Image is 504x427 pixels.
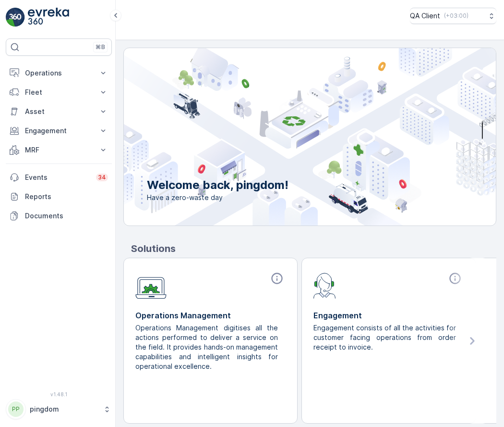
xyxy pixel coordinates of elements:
[135,310,286,321] p: Operations Management
[6,206,112,226] a: Documents
[25,192,108,201] p: Reports
[25,68,93,78] p: Operations
[410,8,496,24] button: QA Client(+03:00)
[8,402,24,417] div: PP
[30,404,98,414] p: pingdom
[135,272,167,299] img: module-icon
[6,187,112,206] a: Reports
[6,168,112,187] a: Events34
[147,193,288,202] span: Have a zero-waste day
[98,174,106,181] p: 34
[6,8,25,27] img: logo
[25,107,93,116] p: Asset
[410,11,440,21] p: QA Client
[444,12,468,20] p: ( +03:00 )
[6,121,112,140] button: Engagement
[25,126,93,136] p: Engagement
[6,140,112,160] button: MRF
[313,310,464,321] p: Engagement
[25,173,90,182] p: Events
[81,48,496,226] img: city illustration
[313,323,456,352] p: Engagement consists of all the activities for customer facing operations from order receipt to in...
[25,145,93,155] p: MRF
[6,391,112,397] span: v 1.48.1
[25,211,108,221] p: Documents
[6,83,112,102] button: Fleet
[6,63,112,83] button: Operations
[131,241,496,256] p: Solutions
[96,43,105,51] p: ⌘B
[25,88,93,97] p: Fleet
[313,272,336,299] img: module-icon
[28,8,69,27] img: logo_light-DOdMpM7g.png
[6,102,112,121] button: Asset
[147,177,288,193] p: Welcome back, pingdom!
[6,399,112,419] button: PPpingdom
[135,323,278,371] p: Operations Management digitises all the actions performed to deliver a service on the field. It p...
